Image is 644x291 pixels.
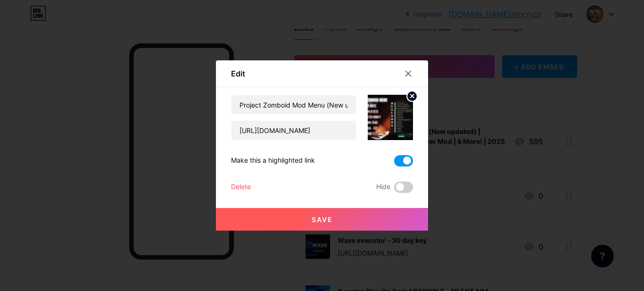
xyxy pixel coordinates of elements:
[231,68,245,79] div: Edit
[231,182,251,193] div: Delete
[231,155,315,166] div: Make this a highlighted link
[368,95,413,140] img: link_thumbnail
[231,121,356,140] input: URL
[312,216,333,224] span: Save
[231,95,356,114] input: Title
[216,208,428,231] button: Save
[376,182,390,193] span: Hide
